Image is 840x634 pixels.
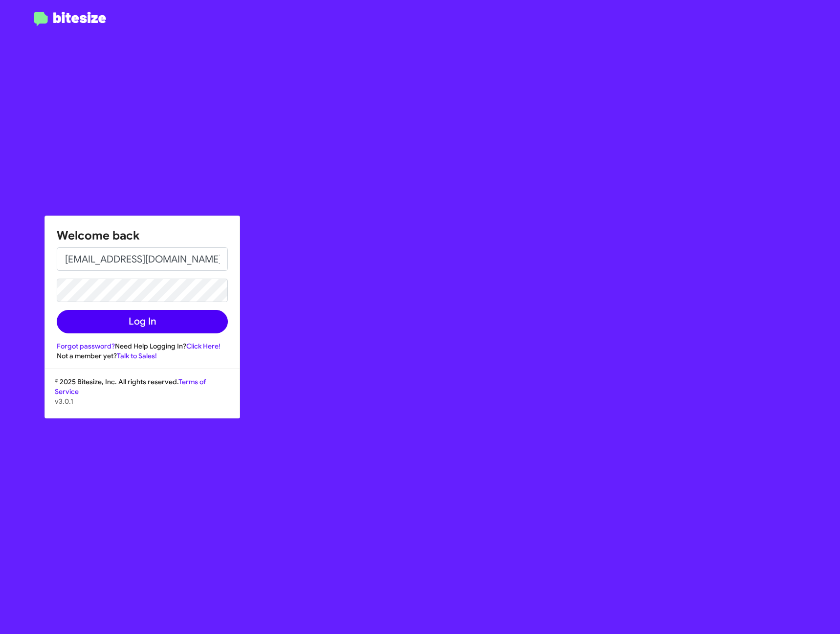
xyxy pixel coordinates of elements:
a: Click Here! [186,342,221,350]
div: © 2025 Bitesize, Inc. All rights reserved. [45,377,240,418]
input: Email address [57,247,228,271]
div: Need Help Logging In? [57,341,228,351]
a: Talk to Sales! [117,351,157,360]
div: Not a member yet? [57,351,228,361]
h1: Welcome back [57,228,228,243]
button: Log In [57,310,228,333]
p: v3.0.1 [55,396,230,406]
a: Forgot password? [57,342,115,350]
